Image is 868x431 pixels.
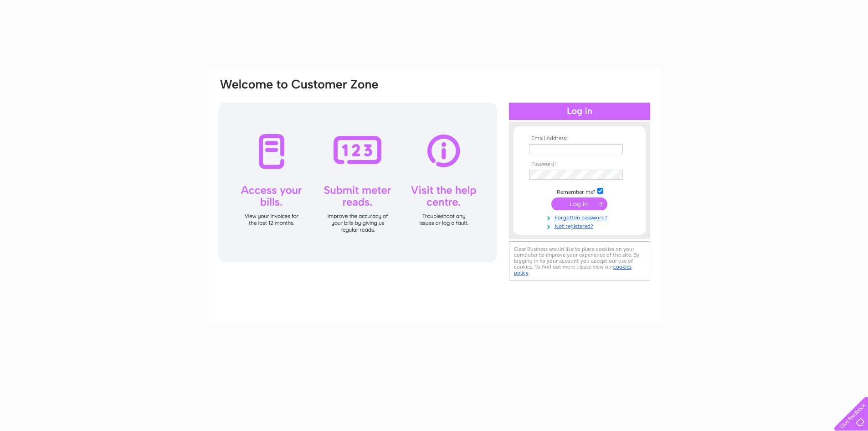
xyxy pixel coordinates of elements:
[551,197,607,210] input: Submit
[514,264,632,276] a: cookies policy
[509,241,650,281] div: Clear Business would like to place cookies on your computer to improve your experience of the sit...
[529,221,632,230] a: Not registered?
[529,213,632,221] a: Forgotten password?
[527,135,632,142] th: Email Address:
[527,161,632,167] th: Password:
[527,187,632,196] td: Remember me?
